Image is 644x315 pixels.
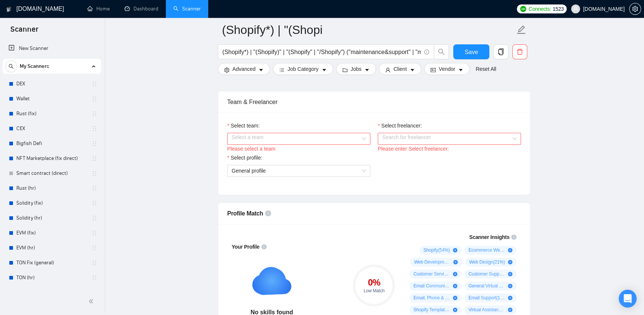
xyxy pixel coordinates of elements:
[232,65,255,73] span: Advanced
[265,210,271,216] span: info-circle
[434,48,448,55] span: search
[351,65,362,73] span: Jobs
[218,63,270,75] button: settingAdvancedcaret-down
[16,91,87,106] a: Wallet
[410,67,415,73] span: caret-down
[227,145,370,153] div: Please select a team
[468,307,505,313] span: Virtual Assistance ( 11 %)
[279,67,284,73] span: bars
[232,168,266,174] span: General profile
[91,155,97,161] span: holder
[468,283,505,289] span: General Virtual Assistance ( 13 %)
[224,67,229,73] span: setting
[424,247,450,253] span: Shopify ( 54 %)
[453,260,458,264] span: plus-circle
[413,271,450,277] span: Customer Service ( 19 %)
[629,6,641,12] span: setting
[468,295,505,301] span: Email Support ( 12 %)
[342,67,348,73] span: folder
[516,25,526,35] span: edit
[493,44,508,59] button: copy
[273,63,333,75] button: barsJob Categorycaret-down
[16,136,87,151] a: Bigfish Defi
[88,297,96,305] span: double-left
[424,63,470,75] button: idcardVendorcaret-down
[413,283,450,289] span: Email Communication ( 14 %)
[353,278,395,287] div: 0 %
[508,248,512,252] span: plus-circle
[453,308,457,312] span: plus-circle
[258,67,264,73] span: caret-down
[16,166,87,181] a: Smart contract (direct)
[458,67,463,73] span: caret-down
[16,255,87,270] a: TON Fix (general)
[322,67,327,73] span: caret-down
[222,21,515,39] input: Scanner name...
[91,215,97,221] span: holder
[91,260,97,266] span: holder
[91,185,97,191] span: holder
[227,210,263,217] span: Profile Match
[629,3,641,15] button: setting
[91,200,97,206] span: holder
[413,307,450,313] span: Shopify Templates ( 11 %)
[573,6,578,12] span: user
[424,50,429,54] span: info-circle
[393,65,407,73] span: Client
[91,96,97,102] span: holder
[125,6,158,12] a: dashboardDashboard
[468,271,505,277] span: Customer Support ( 14 %)
[464,47,478,57] span: Save
[453,272,457,276] span: plus-circle
[378,122,422,130] label: Select freelancer:
[16,270,87,285] a: TON (hr)
[382,133,511,144] input: Select freelancer:
[469,259,505,265] span: Web Design ( 21 %)
[232,244,260,250] span: Your Profile
[508,308,512,312] span: plus-circle
[287,65,318,73] span: Job Category
[4,24,44,40] span: Scanner
[261,244,267,249] span: info-circle
[453,296,457,300] span: plus-circle
[16,106,87,121] a: Rust (fix)
[439,65,455,73] span: Vendor
[629,6,641,12] a: setting
[520,6,526,12] img: upwork-logo.png
[453,248,457,252] span: plus-circle
[6,64,17,69] span: search
[3,41,101,56] li: New Scanner
[553,5,564,13] span: 1523
[9,41,95,56] a: New Scanner
[16,240,87,255] a: EVM (hr)
[379,63,421,75] button: userClientcaret-down
[385,67,390,73] span: user
[468,247,505,253] span: Ecommerce Website Development ( 28 %)
[91,111,97,117] span: holder
[227,91,521,113] div: Team & Freelancer
[91,126,97,132] span: holder
[91,275,97,281] span: holder
[16,211,87,226] a: Solidity (hr)
[16,181,87,196] a: Rust (hr)
[508,260,512,264] span: plus-circle
[16,76,87,91] a: DEX
[513,48,527,55] span: delete
[173,6,201,12] a: searchScanner
[227,122,260,130] label: Select team:
[91,170,97,176] span: holder
[508,272,512,276] span: plus-circle
[91,141,97,147] span: holder
[91,81,97,87] span: holder
[512,44,527,59] button: delete
[91,230,97,236] span: holder
[20,59,49,74] span: My Scanners
[353,289,395,293] div: Low Match
[6,3,12,15] img: logo
[453,284,457,288] span: plus-circle
[476,65,496,73] a: Reset All
[508,296,512,300] span: plus-circle
[16,285,87,300] a: Blockchain Fix (general)
[87,6,110,12] a: homeHome
[619,290,637,308] div: Open Intercom Messenger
